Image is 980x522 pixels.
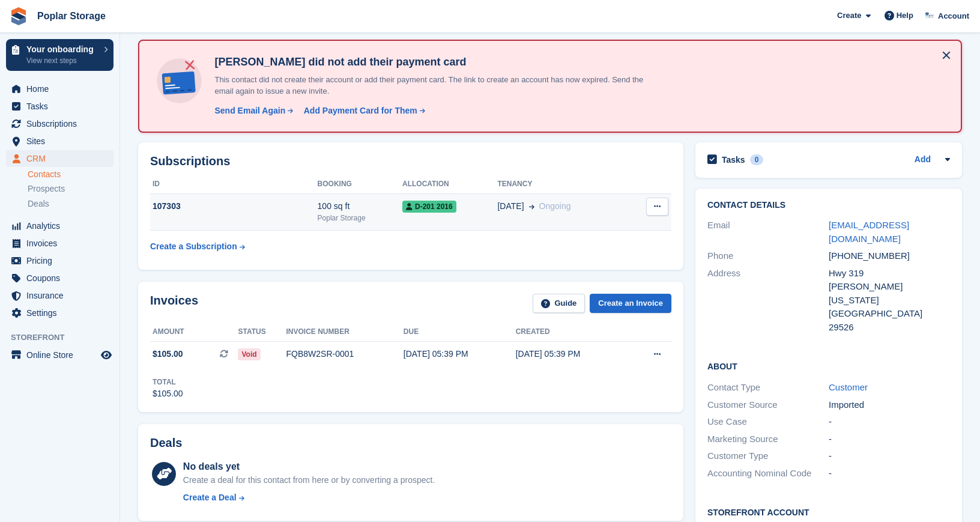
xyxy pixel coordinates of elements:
div: $105.00 [153,387,183,400]
a: menu [6,287,113,304]
a: menu [6,80,113,97]
h2: Deals [150,436,182,450]
span: Coupons [26,270,98,287]
div: Contact Type [707,381,829,395]
th: Amount [150,323,238,342]
span: Invoices [26,235,98,252]
span: Ongoing [539,201,571,211]
a: Create an Invoice [590,294,671,314]
span: Tasks [26,98,98,115]
a: Preview store [99,348,113,362]
div: [DATE] 05:39 PM [404,348,516,360]
p: View next steps [26,55,98,66]
a: Add [915,153,931,167]
a: Deals [28,198,113,210]
span: [DATE] [497,200,524,213]
a: menu [6,235,113,252]
a: menu [6,98,113,115]
th: Due [404,323,516,342]
span: Create [837,10,861,22]
div: Email [707,219,829,246]
div: Create a Subscription [150,240,237,253]
span: Settings [26,305,98,321]
div: [DATE] 05:39 PM [516,348,628,360]
a: Poplar Storage [32,6,110,26]
div: [PERSON_NAME] [829,280,950,294]
a: menu [6,217,113,234]
a: menu [6,115,113,132]
span: Sites [26,133,98,150]
div: Poplar Storage [318,213,402,223]
div: Imported [829,398,950,412]
span: Void [238,348,260,360]
div: Address [707,267,829,335]
div: Marketing Source [707,432,829,446]
a: Create a Subscription [150,235,245,258]
span: Account [938,10,969,22]
div: Add Payment Card for Them [304,105,417,117]
a: menu [6,270,113,287]
div: Phone [707,249,829,263]
a: Prospects [28,183,113,195]
span: Help [897,10,913,22]
p: Your onboarding [26,45,98,53]
div: Hwy 319 [829,267,950,281]
a: [EMAIL_ADDRESS][DOMAIN_NAME] [829,220,909,244]
div: 29526 [829,321,950,335]
th: Status [238,323,286,342]
h2: Contact Details [707,201,950,210]
h2: Invoices [150,294,198,314]
p: This contact did not create their account or add their payment card. The link to create an accoun... [210,74,660,97]
div: 0 [750,154,764,165]
div: 107303 [150,200,318,213]
a: Customer [829,382,868,392]
h4: [PERSON_NAME] did not add their payment card [210,55,660,69]
span: Home [26,80,98,97]
th: Booking [318,175,402,194]
div: Send Email Again [214,105,285,117]
a: menu [6,133,113,150]
div: - [829,432,950,446]
div: No deals yet [183,460,435,474]
span: $105.00 [153,348,183,360]
span: Prospects [28,183,65,195]
span: Online Store [26,347,98,363]
div: - [829,415,950,429]
div: Total [153,377,183,387]
h2: Storefront Account [707,506,950,518]
div: [GEOGRAPHIC_DATA] [829,307,950,321]
div: Accounting Nominal Code [707,467,829,481]
img: stora-icon-8386f47178a22dfd0bd8f6a31ec36ba5ce8667c1dd55bd0f319d3a0aa187defe.svg [10,7,28,25]
a: Your onboarding View next steps [6,39,113,71]
span: CRM [26,150,98,167]
div: FQB8W2SR-0001 [286,348,403,360]
h2: Subscriptions [150,154,671,168]
div: Customer Source [707,398,829,412]
span: Pricing [26,252,98,269]
img: Kat Palmer [924,10,936,22]
th: Tenancy [497,175,627,194]
a: menu [6,150,113,167]
a: menu [6,347,113,363]
h2: About [707,360,950,372]
div: Create a Deal [183,491,237,504]
h2: Tasks [722,154,745,165]
div: [PHONE_NUMBER] [829,249,950,263]
img: no-card-linked-e7822e413c904bf8b177c4d89f31251c4716f9871600ec3ca5bfc59e148c83f4.svg [154,55,205,106]
span: Storefront [11,332,119,344]
span: D-201 2016 [402,201,456,213]
div: [US_STATE] [829,294,950,308]
a: Create a Deal [183,491,435,504]
span: Insurance [26,287,98,304]
a: Guide [533,294,585,314]
span: Subscriptions [26,115,98,132]
div: Customer Type [707,449,829,463]
div: - [829,467,950,481]
a: menu [6,305,113,321]
a: Contacts [28,169,113,180]
th: Allocation [402,175,497,194]
span: Analytics [26,217,98,234]
span: Deals [28,198,49,210]
div: 100 sq ft [318,200,402,213]
th: ID [150,175,318,194]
